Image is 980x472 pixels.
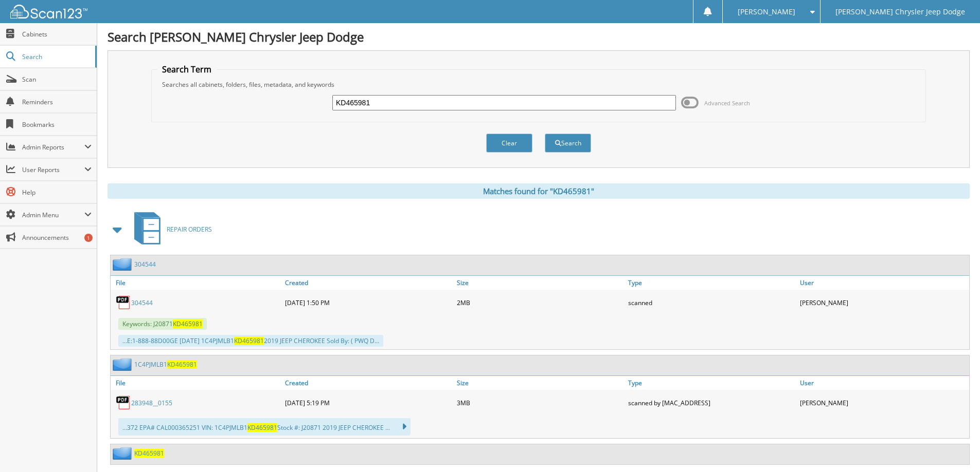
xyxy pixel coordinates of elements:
[626,376,797,390] a: Type
[454,376,626,390] a: Size
[454,276,626,290] a: Size
[113,447,134,460] img: folder2.png
[282,292,454,313] div: [DATE] 1:50 PM
[247,423,277,432] span: KD465981
[738,9,795,15] span: [PERSON_NAME]
[22,233,92,242] span: Announcements
[116,295,131,310] img: PDF.png
[167,225,212,234] span: REPAIR ORDERS
[454,392,626,413] div: 3MB
[22,75,92,84] span: Scan
[929,423,980,472] iframe: Chat Widget
[797,292,969,313] div: [PERSON_NAME]
[108,183,970,199] div: Matches found for "KD465981"
[84,234,93,242] div: 1
[234,336,264,345] span: KD465981
[282,276,454,290] a: Created
[134,360,197,369] a: 1C4PJMLB1KD465981
[626,276,797,290] a: Type
[282,392,454,413] div: [DATE] 5:19 PM
[113,258,134,271] img: folder2.png
[131,399,172,407] a: 283948__0155
[118,335,383,347] div: ...E:1-888-88D00GE [DATE] 1C4PJMLB1 2019 JEEP CHEROKEE Sold By: ( PWQ D...
[134,260,156,269] a: 304544
[797,392,969,413] div: [PERSON_NAME]
[111,376,282,390] a: File
[157,64,217,75] legend: Search Term
[108,28,970,45] h1: Search [PERSON_NAME] Chrysler Jeep Dodge
[22,30,92,39] span: Cabinets
[113,358,134,371] img: folder2.png
[22,143,84,152] span: Admin Reports
[22,165,84,174] span: User Reports
[626,392,797,413] div: scanned by [MAC_ADDRESS]
[118,418,411,436] div: ...372 EPA# CAL000365251 VIN: 1C4PJMLB1 Stock #: J20871 2019 JEEP CHEROKEE ...
[486,134,532,153] button: Clear
[167,360,197,369] span: KD465981
[22,52,90,61] span: Search
[173,319,203,328] span: KD465981
[116,395,131,410] img: PDF.png
[545,134,591,153] button: Search
[835,9,965,15] span: [PERSON_NAME] Chrysler Jeep Dodge
[22,188,92,197] span: Help
[118,318,207,330] span: Keywords: J20871
[128,209,212,250] a: REPAIR ORDERS
[22,98,92,106] span: Reminders
[10,5,87,18] img: scan123-logo-white.svg
[282,376,454,390] a: Created
[454,292,626,313] div: 2MB
[22,211,84,219] span: Admin Menu
[626,292,797,313] div: scanned
[111,276,282,290] a: File
[797,276,969,290] a: User
[22,120,92,129] span: Bookmarks
[704,99,750,107] span: Advanced Search
[797,376,969,390] a: User
[134,449,164,458] a: KD465981
[131,298,153,307] a: 304544
[157,80,920,89] div: Searches all cabinets, folders, files, metadata, and keywords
